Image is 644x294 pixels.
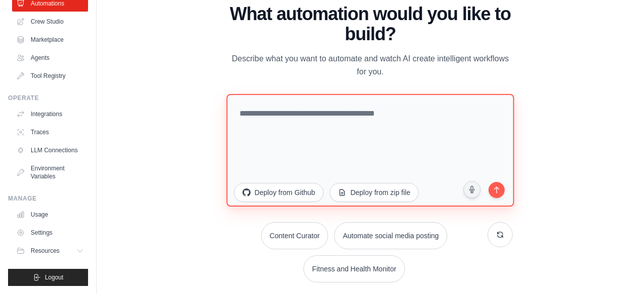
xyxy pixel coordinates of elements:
a: Tool Registry [12,68,88,84]
a: Crew Studio [12,14,88,30]
button: Deploy from Github [234,183,324,202]
button: Content Curator [261,222,329,249]
button: Fitness and Health Monitor [303,255,405,282]
a: Traces [12,124,88,140]
div: Manage [8,194,88,203]
button: Resources [12,243,88,259]
iframe: Chat Widget [594,246,644,294]
span: Resources [31,247,59,255]
p: Describe what you want to automate and watch AI create intelligent workflows for you. [228,52,513,78]
span: Logout [45,273,63,281]
h1: What automation would you like to build? [228,4,513,44]
a: Integrations [12,106,88,122]
a: Usage [12,207,88,223]
div: Operate [8,94,88,102]
a: Marketplace [12,32,88,48]
button: Logout [8,269,88,286]
button: Automate social media posting [334,222,447,249]
a: Settings [12,225,88,241]
a: LLM Connections [12,142,88,158]
button: Deploy from zip file [330,183,419,202]
a: Environment Variables [12,160,88,184]
a: Agents [12,50,88,66]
